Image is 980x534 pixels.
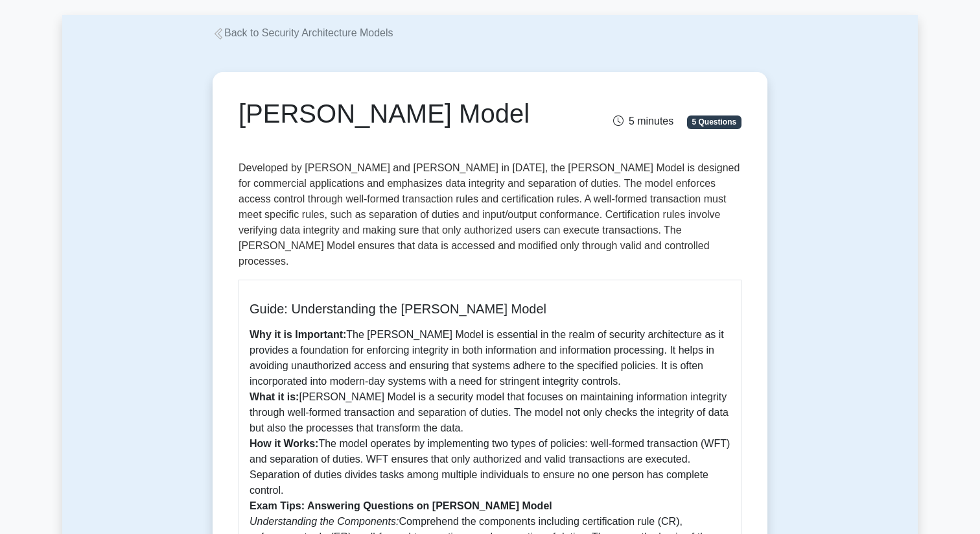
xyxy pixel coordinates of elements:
span: 5 Questions [687,115,741,128]
b: How it Works: [250,438,318,449]
b: Why it is Important: [250,329,346,340]
h5: Guide: Understanding the [PERSON_NAME] Model [250,301,730,317]
b: What it is: [250,391,299,402]
h1: [PERSON_NAME] Model [239,98,568,129]
span: 5 minutes [613,115,673,127]
a: Back to Security Architecture Models [213,27,393,38]
i: Understanding the Components: [250,516,399,527]
p: Developed by [PERSON_NAME] and [PERSON_NAME] in [DATE], the [PERSON_NAME] Model is designed for c... [239,160,741,269]
b: Exam Tips: Answering Questions on [PERSON_NAME] Model [250,500,552,511]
